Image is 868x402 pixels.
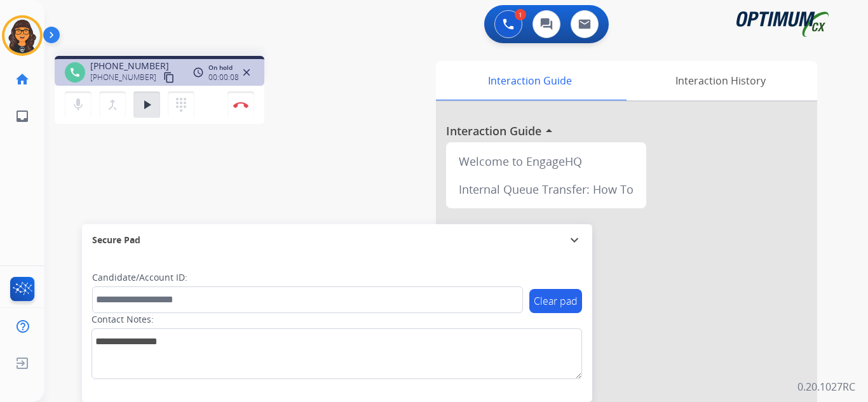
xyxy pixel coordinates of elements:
[193,67,204,78] mat-icon: access_time
[451,175,641,203] div: Internal Queue Transfer: How To
[515,9,526,20] div: 1
[90,72,156,83] span: [PHONE_NUMBER]
[451,147,641,175] div: Welcome to EngageHQ
[208,63,233,72] span: On hold
[71,97,86,112] mat-icon: mic
[208,72,239,83] span: 00:00:08
[436,61,623,100] div: Interaction Guide
[90,60,169,72] span: [PHONE_NUMBER]
[15,109,30,124] mat-icon: inbox
[92,271,187,284] label: Candidate/Account ID:
[173,97,189,112] mat-icon: dialpad
[15,72,30,87] mat-icon: home
[139,97,154,112] mat-icon: play_arrow
[4,18,40,53] img: avatar
[529,289,582,313] button: Clear pad
[92,313,154,326] label: Contact Notes:
[163,72,175,83] mat-icon: content_copy
[623,61,817,100] div: Interaction History
[92,234,140,246] span: Secure Pad
[797,379,855,394] p: 0.20.1027RC
[233,102,248,108] img: control
[567,232,582,248] mat-icon: expand_more
[241,67,252,78] mat-icon: close
[105,97,120,112] mat-icon: merge_type
[69,67,81,78] mat-icon: phone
